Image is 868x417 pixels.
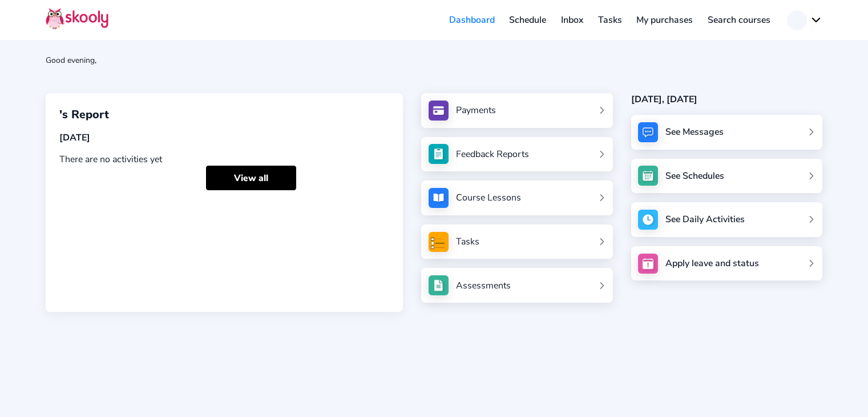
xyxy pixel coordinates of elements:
div: Payments [456,104,496,117]
a: See Daily Activities [631,202,822,237]
img: assessments.jpg [429,275,449,295]
img: messages.jpg [638,122,658,142]
div: Good evening, [46,55,822,66]
a: Course Lessons [429,188,605,208]
img: schedule.jpg [638,166,658,186]
img: tasksForMpWeb.png [429,232,449,252]
a: Assessments [429,275,605,295]
div: Assessments [456,279,511,292]
img: payments.jpg [429,101,449,121]
div: See Messages [665,126,724,138]
a: Dashboard [442,11,502,29]
a: Schedule [502,11,554,29]
button: chevron down outline [787,10,822,30]
a: See Schedules [631,159,822,194]
a: Feedback Reports [429,144,605,164]
div: See Schedules [665,170,724,182]
a: Payments [429,101,605,121]
div: There are no activities yet [59,153,389,166]
img: apply_leave.jpg [638,254,658,274]
a: Tasks [429,232,605,252]
a: Tasks [591,11,629,29]
div: Course Lessons [456,191,521,204]
img: activity.jpg [638,210,658,230]
div: Tasks [456,235,479,248]
div: [DATE], [DATE] [631,93,822,106]
img: see_atten.jpg [429,144,449,164]
a: Inbox [554,11,591,29]
img: courses.jpg [429,188,449,208]
div: Feedback Reports [456,148,529,161]
div: Apply leave and status [665,257,759,270]
img: Skooly [46,7,108,30]
a: Apply leave and status [631,246,822,281]
a: Search courses [700,11,778,29]
a: View all [206,166,296,190]
div: See Daily Activities [665,213,745,226]
a: My purchases [629,11,700,29]
span: 's Report [59,107,109,122]
div: [DATE] [59,131,389,144]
